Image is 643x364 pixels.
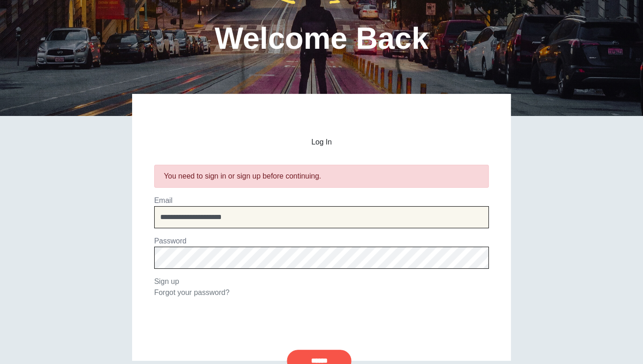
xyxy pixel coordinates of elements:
a: Sign up [154,277,179,285]
h1: Welcome Back [214,23,429,53]
label: Password [154,237,186,245]
label: Email [154,196,173,204]
a: Forgot your password? [154,289,230,296]
h2: Log In [154,138,489,146]
div: You need to sign in or sign up before continuing. [164,171,479,182]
